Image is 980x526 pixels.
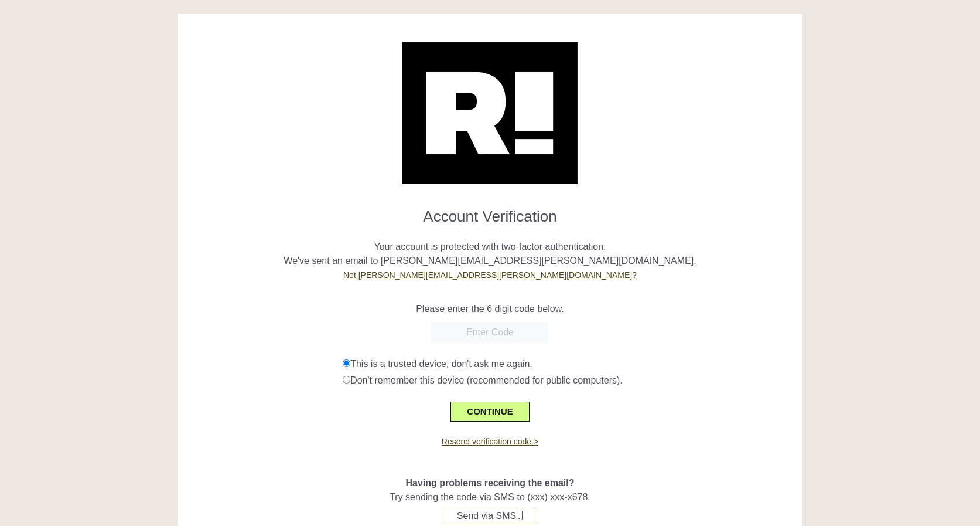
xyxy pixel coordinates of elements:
[343,374,793,388] div: Don't remember this device (recommended for public computers).
[442,437,538,446] a: Resend verification code >
[450,402,529,422] button: CONTINUE
[431,322,548,343] input: Enter Code
[343,357,793,371] div: This is a trusted device, don't ask me again.
[343,270,637,280] a: Not [PERSON_NAME][EMAIL_ADDRESS][PERSON_NAME][DOMAIN_NAME]?
[405,478,574,488] span: Having problems receiving the email?
[187,448,793,524] div: Try sending the code via SMS to (xxx) xxx-x678.
[187,302,793,316] p: Please enter the 6 digit code below.
[187,226,793,282] p: Your account is protected with two-factor authentication. We've sent an email to [PERSON_NAME][EM...
[445,507,535,524] button: Send via SMS
[187,198,793,226] h1: Account Verification
[402,42,578,184] img: Retention.com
